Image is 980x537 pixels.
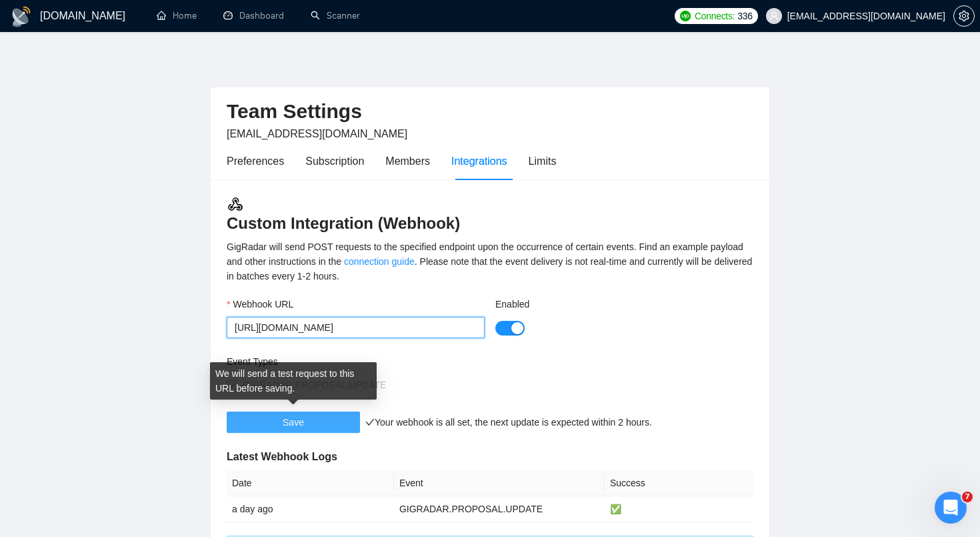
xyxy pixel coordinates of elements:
[385,153,430,169] div: Members
[227,98,753,125] h2: Team Settings
[953,5,975,27] button: setting
[11,6,32,27] img: logo
[529,153,557,169] div: Limits
[605,470,753,496] th: Success
[737,9,752,23] span: 336
[394,470,605,496] th: Event
[227,195,244,213] img: webhook.3a52c8ec.svg
[227,449,753,465] h5: Latest Webhook Logs
[954,11,974,21] span: setting
[495,321,525,336] button: Enabled
[962,492,973,502] span: 7
[365,417,652,428] span: Your webhook is all set, the next update is expected within 2 hours.
[157,10,197,21] a: homeHome
[953,11,975,21] a: setting
[451,153,507,169] div: Integrations
[210,362,377,400] div: We will send a test request to this URL before saving.
[305,153,364,169] div: Subscription
[223,10,284,21] a: dashboardDashboard
[769,11,779,21] span: user
[365,418,375,427] span: check
[311,10,360,21] a: searchScanner
[495,297,529,312] label: Enabled
[227,239,753,284] div: GigRadar will send POST requests to the specified endpoint upon the occurrence of certain events....
[227,412,360,433] button: Save
[227,195,753,234] h3: Custom Integration (Webhook)
[227,128,407,139] span: [EMAIL_ADDRESS][DOMAIN_NAME]
[232,504,273,514] span: a day ago
[227,354,278,369] label: Event Types
[610,504,621,514] span: ✅
[680,11,691,21] img: upwork-logo.png
[935,492,967,524] iframe: Intercom live chat
[227,297,293,312] label: Webhook URL
[227,470,394,496] th: Date
[283,415,304,430] span: Save
[695,9,735,23] span: Connects:
[394,496,605,522] td: GIGRADAR.PROPOSAL.UPDATE
[227,317,485,338] input: Webhook URL
[227,153,284,169] div: Preferences
[344,256,415,267] a: connection guide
